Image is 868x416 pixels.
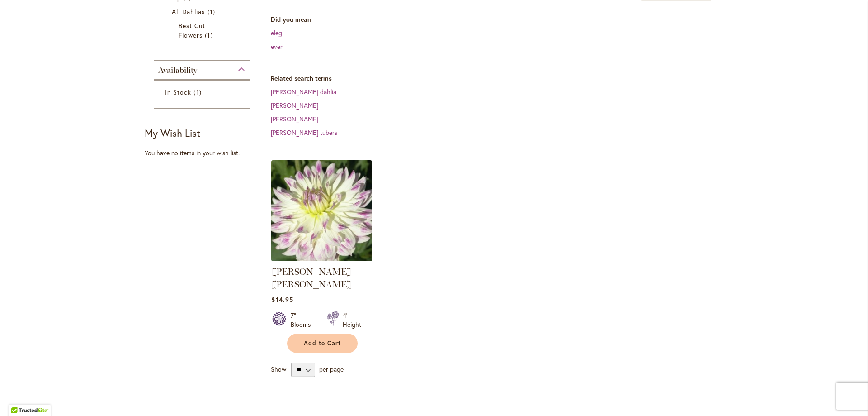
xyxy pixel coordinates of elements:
[179,21,228,40] a: Best Cut Flowers
[271,115,318,123] a: [PERSON_NAME]
[271,364,286,373] span: Show
[287,334,358,353] button: Add to Cart
[271,15,723,24] dt: Did you mean
[172,7,235,16] a: All Dahlias
[179,21,205,39] span: Best Cut Flowers
[271,266,352,290] a: [PERSON_NAME] [PERSON_NAME]
[271,87,336,96] a: [PERSON_NAME] dahlia
[271,101,318,110] a: [PERSON_NAME]
[271,295,293,304] span: $14.95
[193,87,203,97] span: 1
[319,364,344,373] span: per page
[271,128,337,137] a: [PERSON_NAME] tubers
[165,88,191,96] span: In Stock
[205,30,215,40] span: 1
[271,254,372,263] a: MARGARET ELLEN
[271,29,282,37] a: eleg
[172,7,205,16] span: All Dahlias
[343,311,361,329] div: 4' Height
[271,74,723,83] dt: Related search terms
[7,384,32,409] iframe: Launch Accessibility Center
[208,7,217,16] span: 1
[291,311,316,329] div: 7" Blooms
[158,65,197,75] span: Availability
[165,87,241,97] a: In Stock 1
[271,42,283,51] a: even
[269,158,375,263] img: MARGARET ELLEN
[145,148,265,158] div: You have no items in your wish list.
[304,339,341,347] span: Add to Cart
[145,126,200,139] strong: My Wish List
